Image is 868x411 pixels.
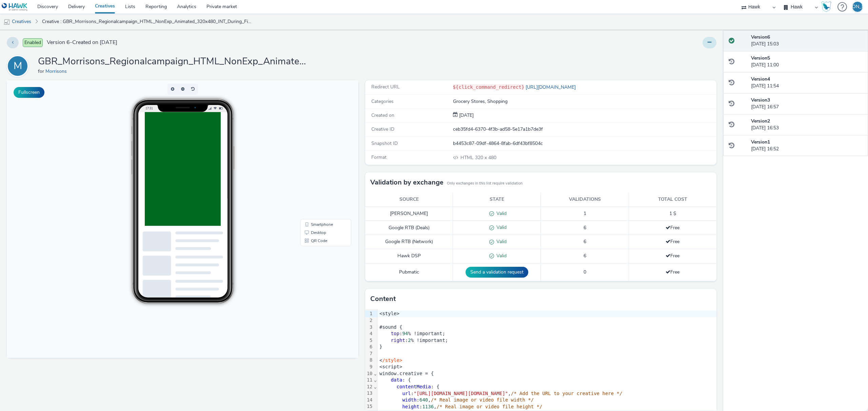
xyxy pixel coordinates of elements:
[447,181,522,186] small: Only exchanges in this list require validation
[458,112,474,118] span: [DATE]
[402,404,419,409] span: height
[377,390,716,397] div: : ,
[382,358,402,363] span: /style>
[371,84,400,90] span: Redirect URL
[304,158,320,163] span: QR Code
[371,140,398,147] span: Snapshot ID
[295,148,343,156] li: Desktop
[365,364,374,370] div: 9
[2,3,28,11] img: undefined Logo
[377,344,716,350] div: }
[365,193,453,207] th: Source
[541,193,629,207] th: Validations
[374,384,377,389] span: Fold line
[584,253,586,259] span: 6
[47,39,117,46] span: Version 6 - Created on [DATE]
[751,34,863,48] div: [DATE] 15:03
[437,404,542,409] span: /* Real image or video file height */
[751,34,770,40] strong: Version 6
[365,221,453,235] td: Google RTB (Deals)
[365,344,374,350] div: 6
[365,330,374,337] div: 4
[377,397,716,404] div: : ,
[460,154,475,161] span: HTML
[666,253,679,259] span: Free
[365,337,374,344] div: 5
[397,384,431,389] span: contentMedia
[460,154,496,161] span: 320 x 480
[371,126,394,132] span: Creative ID
[751,55,863,69] div: [DATE] 11:00
[751,76,863,90] div: [DATE] 11:54
[584,210,586,217] span: 1
[666,224,679,231] span: Free
[453,98,716,105] div: Grocery Stores, Shopping
[365,317,374,324] div: 2
[377,357,716,364] div: <
[365,397,374,404] div: 14
[751,139,770,145] strong: Version 1
[584,238,586,245] span: 6
[377,310,716,317] div: <style>
[666,269,679,275] span: Free
[374,377,377,383] span: Fold line
[629,193,716,207] th: Total cost
[494,238,507,245] span: Valid
[584,269,586,275] span: 0
[431,397,534,403] span: /* Real image or video file width */
[371,154,387,160] span: Format
[511,391,623,396] span: /* Add the URL to your creative here */
[365,403,374,410] div: 15
[751,118,863,132] div: [DATE] 16:53
[3,19,10,25] img: mobile
[453,140,716,147] div: b4453c87-09df-4864-8fab-6df43bf8504c
[453,193,541,207] th: State
[422,404,434,409] span: 1136
[365,235,453,249] td: Google RTB (Network)
[494,253,507,259] span: Valid
[751,76,770,82] strong: Version 4
[377,324,716,331] div: #sound {
[751,97,770,103] strong: Version 3
[365,324,374,331] div: 3
[494,224,507,231] span: Valid
[584,224,586,231] span: 6
[751,97,863,111] div: [DATE] 16:57
[377,384,716,390] div: : {
[370,177,443,188] h3: Validation by exchange
[524,84,578,90] a: [URL][DOMAIN_NAME]
[377,337,716,344] div: : % !important;
[295,140,343,148] li: Smartphone
[377,364,716,370] div: <script>
[304,150,319,154] span: Desktop
[38,55,309,68] h1: GBR_Morrisons_Regionalcampaign_HTML_NonExp_Animated_320x480_INT_During_FishMeat_20250723
[371,98,394,105] span: Categories
[377,370,716,377] div: window.creative = {
[414,391,508,396] span: "[URL][DOMAIN_NAME][DOMAIN_NAME]"
[45,68,70,74] a: Morrisons
[14,87,44,98] button: Fullscreen
[295,156,343,165] li: QR Code
[365,350,374,357] div: 7
[391,331,399,336] span: top
[751,139,863,153] div: [DATE] 16:52
[14,57,22,75] div: M
[821,1,831,12] img: Hawk Academy
[669,210,676,217] span: 1 $
[7,63,31,69] a: M
[365,249,453,263] td: Hawk DSP
[419,397,428,403] span: 640
[365,377,374,384] div: 11
[453,126,716,133] div: ceb35fd4-6370-4f3b-ad58-5e17a1b7de3f
[453,84,525,90] code: ${click_command_redirect}
[408,338,411,343] span: 2
[666,238,679,245] span: Free
[377,404,716,410] div: : ,
[377,377,716,384] div: : {
[391,377,402,383] span: data
[370,294,396,304] h3: Content
[138,26,146,30] span: 17:31
[821,1,834,12] a: Hawk Academy
[304,142,326,146] span: Smartphone
[23,38,43,47] span: Enabled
